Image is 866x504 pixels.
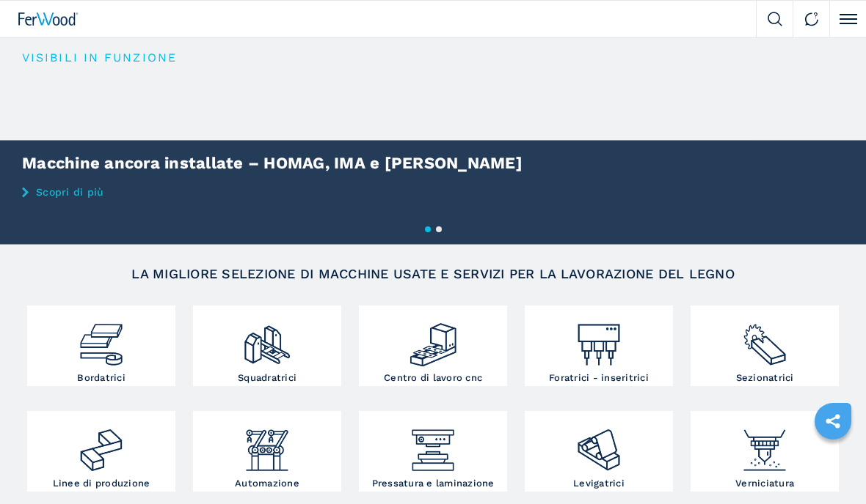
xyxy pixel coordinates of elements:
h3: Bordatrici [77,373,125,382]
img: levigatrici_2.png [574,415,623,475]
h3: Automazione [235,478,299,488]
h3: Linee di produzione [53,478,150,488]
h3: Squadratrici [238,373,296,382]
button: 2 [436,226,442,232]
img: bordatrici_1.png [76,309,125,369]
a: Centro di lavoro cnc [359,305,507,386]
img: pressa-strettoia.png [408,415,457,475]
img: squadratrici_2.png [242,309,291,369]
h3: Levigatrici [573,478,625,488]
a: Sezionatrici [691,305,839,386]
a: Linee di produzione [27,411,175,492]
a: Levigatrici [525,411,673,492]
h3: Sezionatrici [736,373,794,382]
h3: Centro di lavoro cnc [384,373,482,382]
img: Contact us [804,12,819,26]
img: Ferwood [18,12,79,26]
button: Click to toggle menu [829,1,866,37]
img: linee_di_produzione_2.png [76,415,125,475]
a: Bordatrici [27,305,175,386]
button: 1 [425,226,431,232]
a: Squadratrici [193,305,341,386]
img: foratrici_inseritrici_2.png [574,309,623,369]
h3: Pressatura e laminazione [372,478,495,488]
img: verniciatura_1.png [740,415,789,475]
h3: Verniciatura [735,478,794,488]
iframe: Chat [804,438,855,493]
a: Foratrici - inseritrici [525,305,673,386]
a: Pressatura e laminazione [359,411,507,492]
h2: LA MIGLIORE SELEZIONE DI MACCHINE USATE E SERVIZI PER LA LAVORAZIONE DEL LEGNO [60,267,807,281]
a: sharethis [815,403,851,440]
img: Search [768,12,782,26]
h3: Foratrici - inseritrici [549,373,649,382]
img: centro_di_lavoro_cnc_2.png [408,309,457,369]
img: automazione.png [242,415,291,475]
a: Automazione [193,411,341,492]
img: sezionatrici_2.png [740,309,789,369]
a: Verniciatura [691,411,839,492]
